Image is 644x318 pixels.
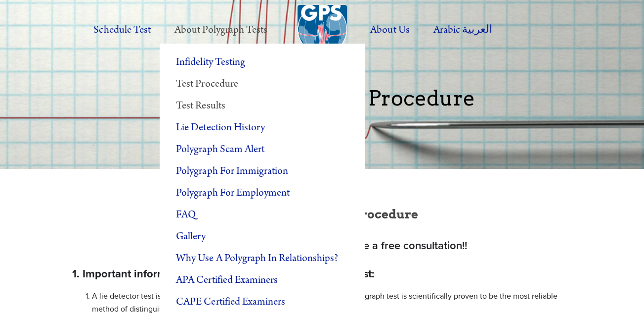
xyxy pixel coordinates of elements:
[72,87,572,109] p: The Polygraph Test Procedure
[160,52,365,73] a: Infidelity Testing
[160,226,365,248] a: Gallery
[160,160,365,182] a: Polygraph for Immigration
[92,290,572,315] p: A lie detector test is voluntary and cannot be forced on the examinee. The polygraph test is scie...
[359,16,420,44] label: About Us
[298,5,347,54] img: Global Polygraph & Security
[160,204,365,226] a: FAQ
[160,291,365,313] a: CAPE Certified Examiners
[160,139,365,160] a: Polygraph Scam Alert
[83,16,161,44] a: Schedule Test
[160,182,365,204] a: Polygraph for Employment
[160,95,365,117] a: Test Results
[72,265,375,281] strong: 1. Important information prior to scheduling a polygraph test:
[160,73,365,95] a: Test Procedure
[164,16,278,44] label: About Polygraph Tests
[72,237,572,254] h3: At GPS, we believe in your right to have a free consultation!!
[160,269,365,291] a: APA Certified Examiners
[160,248,365,269] a: Why Use a Polygraph in Relationships?
[423,16,503,44] label: Arabic العربية
[160,117,365,139] a: Lie Detection History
